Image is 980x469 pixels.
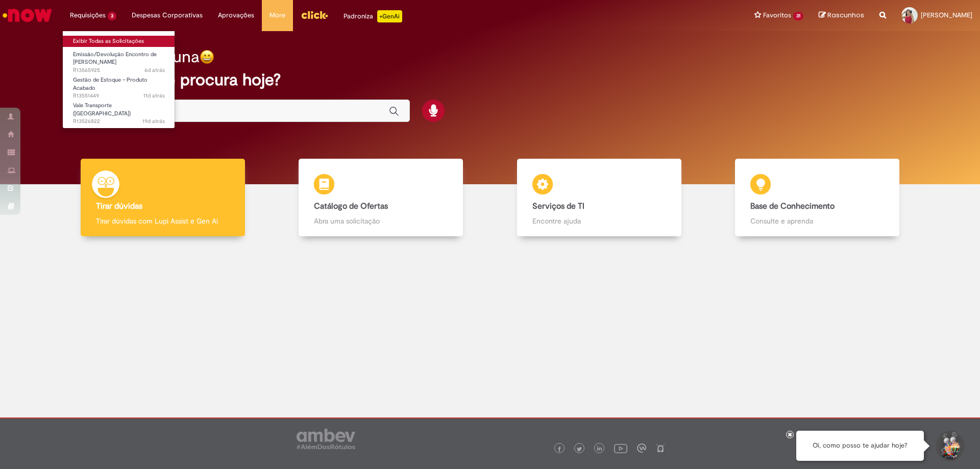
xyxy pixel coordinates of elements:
[96,216,230,226] p: Tirar dúvidas com Lupi Assist e Gen Ai
[70,10,106,20] span: Requisições
[73,92,165,100] span: R13551449
[921,11,972,19] span: [PERSON_NAME]
[73,51,157,66] span: Emissão/Devolução Encontro de [PERSON_NAME]
[656,443,665,453] img: logo_footer_naosei.png
[144,66,165,74] span: 6d atrás
[532,201,584,211] b: Serviços de TI
[63,36,175,47] a: Exibir Todas as Solicitações
[272,159,491,237] a: Catálogo de Ofertas Abra uma solicitação
[96,201,142,211] b: Tirar dúvidas
[142,117,165,125] span: 19d atrás
[88,71,892,89] h2: O que você procura hoje?
[708,159,927,237] a: Base de Conhecimento Consulte e aprenda
[344,10,402,22] div: Padroniza
[819,11,864,20] a: Rascunhos
[750,216,884,226] p: Consulte e aprenda
[73,102,131,117] span: Vale Transporte ([GEOGRAPHIC_DATA])
[934,431,965,461] button: Iniciar Conversa de Suporte
[377,10,402,22] p: +GenAi
[614,441,627,455] img: logo_footer_youtube.png
[63,49,175,71] a: Aberto R13565925 : Emissão/Devolução Encontro de Contas Fornecedor
[200,50,214,64] img: happy-face.png
[793,12,803,20] span: 31
[218,10,254,20] span: Aprovações
[1,5,54,26] img: ServiceNow
[297,429,355,449] img: logo_footer_ambev_rotulo_gray.png
[62,31,175,129] ul: Requisições
[532,216,666,226] p: Encontre ajuda
[637,443,646,453] img: logo_footer_workplace.png
[144,66,165,74] time: 25/09/2025 10:56:39
[301,7,328,22] img: click_logo_yellow_360x200.png
[54,159,272,237] a: Tirar dúvidas Tirar dúvidas com Lupi Assist e Gen Ai
[750,201,835,211] b: Base de Conhecimento
[577,447,582,452] img: logo_footer_twitter.png
[490,159,708,237] a: Serviços de TI Encontre ajuda
[63,75,175,96] a: Aberto R13551449 : Gestão de Estoque – Produto Acabado
[314,216,448,226] p: Abra uma solicitação
[143,92,165,100] time: 19/09/2025 15:57:10
[73,76,148,92] span: Gestão de Estoque – Produto Acabado
[557,447,562,452] img: logo_footer_facebook.png
[142,117,165,125] time: 12/09/2025 10:16:28
[796,431,924,461] div: Oi, como posso te ajudar hoje?
[73,117,165,126] span: R13526822
[132,10,203,20] span: Despesas Corporativas
[143,92,165,100] span: 11d atrás
[314,201,388,211] b: Catálogo de Ofertas
[269,10,285,20] span: More
[108,12,116,20] span: 3
[63,100,175,122] a: Aberto R13526822 : Vale Transporte (VT)
[827,10,864,20] span: Rascunhos
[73,66,165,75] span: R13565925
[763,10,791,20] span: Favoritos
[597,446,602,452] img: logo_footer_linkedin.png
